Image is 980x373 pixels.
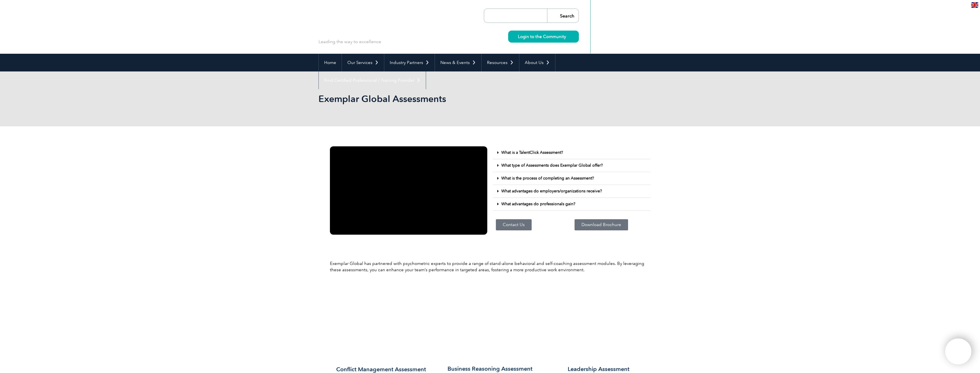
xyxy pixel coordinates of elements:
img: leadership [547,283,650,352]
div: What is the process of completing an Assessment? [493,172,650,185]
img: en [971,2,978,8]
a: Download Brochure [575,219,628,230]
span: Contact Us [503,223,525,227]
a: What type of Assessments does Exemplar Global offer? [501,163,603,168]
a: What advantages do professionals gain? [501,202,575,206]
a: What is the process of completing an Assessment? [501,176,594,181]
a: Our Services [342,54,384,71]
div: What advantages do professionals gain? [493,198,650,211]
a: About Us [519,54,555,71]
span: Exemplar Global has partnered with psychometric experts to provide a range of stand-alone behavio... [330,261,644,272]
input: Search [547,9,579,23]
img: svg+xml;nitro-empty-id=MTk2NDoxMTY=-1;base64,PHN2ZyB2aWV3Qm94PSIwIDAgNDAwIDQwMCIgd2lkdGg9IjQwMCIg... [951,344,965,359]
a: Contact Us [496,219,532,230]
h2: Exemplar Global Assessments [318,94,559,103]
p: Leading the way to excellence [318,39,381,45]
div: What advantages do employers/organizations receive? [493,185,650,198]
img: svg+xml;nitro-empty-id=MzY5OjIyMw==-1;base64,PHN2ZyB2aWV3Qm94PSIwIDAgMTEgMTEiIHdpZHRoPSIxMSIgaGVp... [566,35,569,38]
a: Resources [482,54,519,71]
a: Industry Partners [384,54,435,71]
a: Find Certified Professional / Training Provider [319,71,426,89]
img: conflict [330,283,433,352]
div: What is a TalentClick Assessment? [493,146,650,159]
a: What advantages do employers/organizations receive? [501,189,602,194]
a: What is a TalentClick Assessment? [501,150,563,155]
a: News & Events [435,54,481,71]
h3: Leadership Assessment [547,366,650,373]
div: What type of Assessments does Exemplar Global offer? [493,159,650,172]
a: Login to the Community [508,31,579,43]
a: Home [319,54,342,71]
h3: Conflict Management Assessment [330,366,433,373]
h3: Business Reasoning Assessment [438,365,541,372]
span: Download Brochure [581,223,621,227]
